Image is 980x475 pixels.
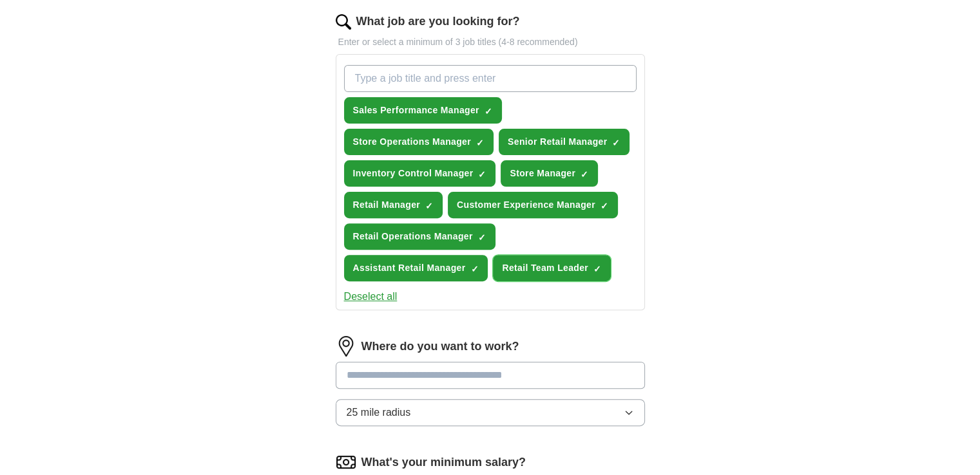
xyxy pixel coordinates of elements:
button: Inventory Control Manager✓ [344,160,496,187]
button: Deselect all [344,289,398,304]
label: What job are you looking for? [356,13,520,30]
button: Retail Team Leader✓ [493,255,611,281]
span: Retail Team Leader [502,261,588,275]
label: What's your minimum salary? [361,454,526,471]
button: Store Manager✓ [501,160,598,187]
span: ✓ [600,201,608,211]
span: ✓ [612,138,620,148]
button: Store Operations Manager✓ [344,129,494,155]
img: location.png [336,336,356,357]
span: Store Operations Manager [353,135,471,149]
span: Senior Retail Manager [508,135,607,149]
span: ✓ [478,232,486,243]
span: 25 mile radius [347,405,411,420]
span: Customer Experience Manager [457,198,595,212]
span: ✓ [485,106,492,116]
button: Sales Performance Manager✓ [344,97,502,124]
span: Inventory Control Manager [353,167,474,180]
button: Assistant Retail Manager✓ [344,255,488,281]
button: Retail Operations Manager✓ [344,223,495,250]
span: Retail Operations Manager [353,230,473,243]
span: Assistant Retail Manager [353,261,466,275]
button: Retail Manager✓ [344,192,443,218]
img: salary.png [336,452,356,472]
span: ✓ [593,264,601,274]
button: Customer Experience Manager✓ [448,192,618,218]
img: search.png [336,14,351,30]
span: Sales Performance Manager [353,104,479,117]
span: ✓ [476,138,484,148]
span: ✓ [581,169,588,180]
label: Where do you want to work? [361,338,519,355]
span: ✓ [470,264,478,274]
span: ✓ [478,169,486,180]
button: Senior Retail Manager✓ [499,129,629,155]
button: 25 mile radius [336,399,645,426]
span: Retail Manager [353,198,421,212]
p: Enter or select a minimum of 3 job titles (4-8 recommended) [336,35,645,49]
span: Store Manager [510,167,575,180]
span: ✓ [425,201,433,211]
input: Type a job title and press enter [344,65,637,92]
